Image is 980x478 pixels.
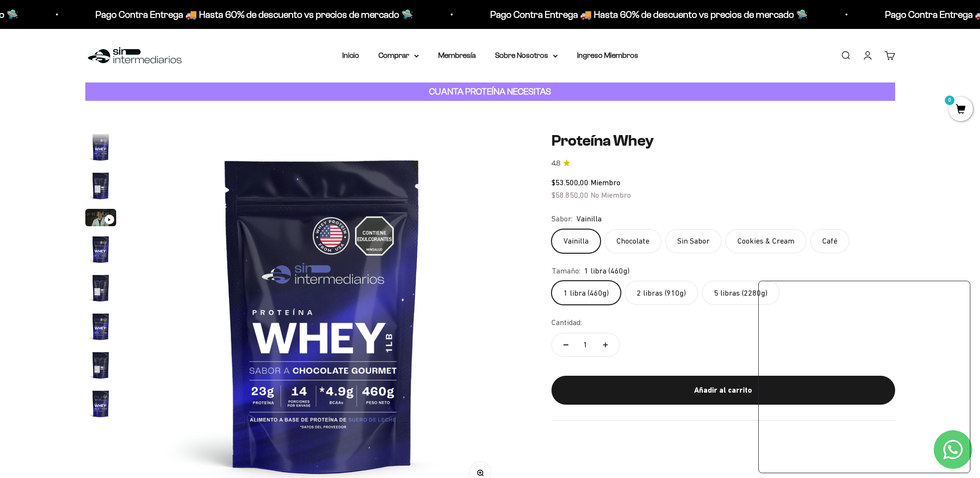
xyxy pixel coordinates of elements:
summary: Sobre Nosotros [495,49,558,62]
a: Membresía [438,51,476,59]
p: Pago Contra Entrega 🚚 Hasta 60% de descuento vs precios de mercado 🛸 [94,7,411,22]
button: Aumentar cantidad [591,333,619,356]
span: Vainilla [577,213,602,225]
div: Añadir al carrito [571,384,876,396]
label: Cantidad: [551,316,582,329]
legend: Tamaño: [551,265,580,277]
button: Ir al artículo 3 [85,209,116,229]
span: 4.8 [551,158,560,169]
a: Inicio [342,51,359,59]
span: $53.500,00 [551,178,589,187]
mark: 0 [944,95,955,106]
a: 0 [949,105,973,115]
legend: Sabor: [551,213,573,225]
img: Proteína Whey [85,311,116,342]
button: Ir al artículo 5 [85,273,116,306]
span: 1 libra (460g) [584,265,630,277]
img: Proteína Whey [85,273,116,303]
a: Ingreso Miembros [577,51,638,59]
summary: Comprar [378,49,419,62]
h1: Proteína Whey [551,132,895,150]
img: Proteína Whey [85,388,116,419]
button: Ir al artículo 1 [85,132,116,165]
button: Ir al artículo 8 [85,388,116,422]
strong: CUANTA PROTEÍNA NECESITAS [429,86,551,96]
button: Ir al artículo 4 [85,234,116,268]
img: Proteína Whey [85,132,116,163]
p: Pago Contra Entrega 🚚 Hasta 60% de descuento vs precios de mercado 🛸 [488,7,806,22]
img: Proteína Whey [85,170,116,201]
a: 4.84.8 de 5.0 estrellas [551,158,895,169]
button: Ir al artículo 7 [85,350,116,383]
button: Ir al artículo 2 [85,170,116,204]
button: Reducir cantidad [552,333,580,356]
button: Ir al artículo 6 [85,311,116,345]
span: No Miembro [591,191,631,199]
img: Proteína Whey [85,234,116,265]
span: $58.850,00 [551,191,589,199]
iframe: zigpoll-iframe [759,280,970,473]
span: Miembro [591,178,620,187]
img: Proteína Whey [85,350,116,381]
button: Añadir al carrito [551,376,895,405]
